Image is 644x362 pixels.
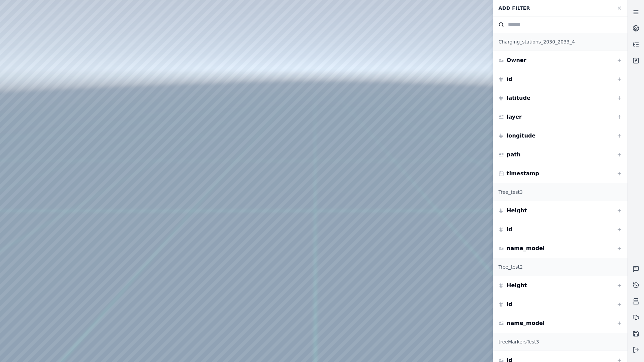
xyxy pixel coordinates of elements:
[498,75,512,83] div: id
[498,300,512,308] div: id
[498,56,526,64] div: Owner
[498,319,545,327] div: name_model
[494,2,613,14] div: Add Filter
[498,207,527,215] div: Height
[498,170,539,178] div: timestamp
[498,94,530,102] div: latitude
[493,333,627,351] div: treeMarkersTest3
[498,244,545,252] div: name_model
[498,151,520,159] div: path
[493,258,627,276] div: Tree_test2
[498,281,527,290] div: Height
[493,33,627,51] div: Charging_stations_2030_2033_4
[498,225,512,234] div: id
[498,132,536,140] div: longitude
[498,113,522,121] div: layer
[493,183,627,201] div: Tree_test3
